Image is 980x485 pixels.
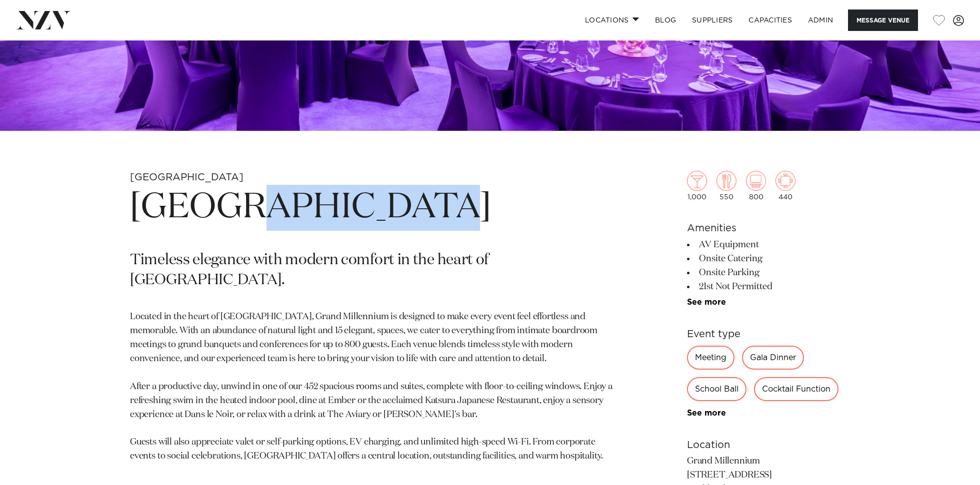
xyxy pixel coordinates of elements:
div: School Ball [687,377,746,401]
div: 1,000 [687,171,707,201]
h6: Location [687,438,850,453]
li: 21st Not Permitted [687,280,850,294]
img: nzv-logo.png [16,11,70,29]
p: Located in the heart of [GEOGRAPHIC_DATA], Grand Millennium is designed to make every event feel ... [130,310,616,464]
button: Message Venue [848,9,918,31]
img: meeting.png [775,171,795,191]
img: dining.png [716,171,736,191]
p: Timeless elegance with modern comfort in the heart of [GEOGRAPHIC_DATA]. [130,251,616,291]
a: Capacities [740,9,800,31]
img: cocktail.png [687,171,707,191]
div: 800 [746,171,766,201]
div: Cocktail Function [754,377,838,401]
a: ADMIN [800,9,841,31]
img: theatre.png [746,171,766,191]
div: Meeting [687,346,734,370]
div: 440 [775,171,795,201]
h1: [GEOGRAPHIC_DATA] [130,185,616,231]
small: [GEOGRAPHIC_DATA] [130,172,243,182]
div: Gala Dinner [742,346,804,370]
a: SUPPLIERS [684,9,740,31]
a: Locations [577,9,647,31]
li: AV Equipment [687,238,850,252]
h6: Event type [687,327,850,342]
a: BLOG [647,9,684,31]
li: Onsite Parking [687,266,850,280]
li: Onsite Catering [687,252,850,266]
h6: Amenities [687,221,850,236]
div: 550 [716,171,736,201]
